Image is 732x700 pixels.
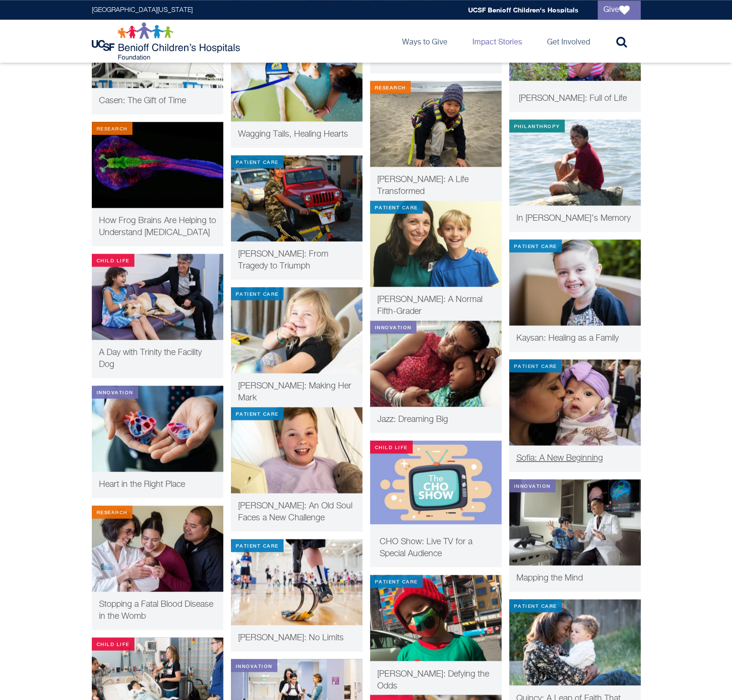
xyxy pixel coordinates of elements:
[231,407,284,420] div: Patient Care
[370,441,502,524] img: The CHO show
[516,334,619,343] span: Kaysan: Healing as a Family
[509,119,641,205] img: After an unthinkable loss, a family finds a sense of purpose in giving back.
[509,239,641,325] img: Kaysan today
[509,599,641,685] img: Quincy: A Leap of Faith That Saved His Life
[370,81,411,94] div: Research
[92,506,223,630] a: Research Stopping a Fatal Blood Disease in the Womb Stopping a Fatal Blood Disease in the Womb
[377,175,469,196] span: [PERSON_NAME]: A Life Transformed
[509,239,562,252] div: Patient Care
[231,155,284,168] div: Patient Care
[231,407,362,531] a: Patient Care Sam [PERSON_NAME]: An Old Soul Faces a New Challenge
[238,634,344,642] span: [PERSON_NAME]: No Limits
[468,6,579,14] a: UCSF Benioff Children's Hospitals
[99,216,216,237] span: How Frog Brains Are Helping to Understand [MEDICAL_DATA]
[238,130,348,139] span: Wagging Tails, Healing Hearts
[92,506,132,518] div: Research
[377,415,448,424] span: Jazz: Dreaming Big
[370,441,413,453] div: Child Life
[539,20,598,63] a: Get Involved
[231,659,277,672] div: Innovation
[394,20,455,63] a: Ways to Give
[99,348,202,369] span: A Day with Trinity the Facility Dog
[377,669,489,690] span: [PERSON_NAME]: Defying the Odds
[380,538,472,558] span: CHO Show: Live TV for a Special Audience
[509,119,565,132] div: Philanthropy
[516,574,583,582] span: Mapping the Mind
[238,250,328,270] span: [PERSON_NAME]: From Tragedy to Triumph
[92,122,223,208] img: How Frog Brains Are Helping Understand Autism
[370,81,502,167] img: Liam
[231,539,362,625] img: Edward: No Limits
[238,382,351,402] span: [PERSON_NAME]: Making Her Mark
[92,254,223,340] img: Watch our beloved facility dog.
[231,287,362,411] a: Patient Care Riley [PERSON_NAME]: Making Her Mark
[377,295,482,316] span: [PERSON_NAME]: A Normal Fifth-Grader
[370,575,423,588] div: Patient Care
[370,201,423,214] div: Patient Care
[370,321,416,334] div: Innovation
[92,254,134,267] div: Child Life
[92,637,134,650] div: Child Life
[509,239,641,352] a: Patient Care Kaysan today Kaysan: Healing as a Family
[509,479,556,492] div: Innovation
[509,479,641,592] a: Innovation Mapping the Mind Mapping the Mind
[516,454,603,463] span: Sofia: A New Beginning
[99,600,213,621] span: Stopping a Fatal Blood Disease in the Womb
[516,214,631,223] span: In [PERSON_NAME]’s Memory
[231,155,362,241] img: Carlos is back on his bike after a devastating accident
[509,359,641,472] a: Patient Care Sofia: A New Beginning Sofia: A New Beginning
[92,506,223,592] img: Stopping a Fatal Blood Disease in the Womb
[370,321,502,433] a: Innovation Jazz' Journey Jazz: Dreaming Big
[99,97,186,105] span: Casen: The Gift of Time
[370,575,502,661] img: theo-thumbnail.png
[370,321,502,407] img: Jazz' Journey
[231,407,362,493] img: Sam
[231,155,362,280] a: Patient Care Carlos is back on his bike after a devastating accident [PERSON_NAME]: From Tragedy ...
[509,359,641,445] img: Sofia: A New Beginning
[92,122,132,135] div: Research
[231,35,362,148] a: Child Life Pet Therapy Wagging Tails, Healing Hearts
[509,599,562,612] div: Patient Care
[92,7,193,13] a: [GEOGRAPHIC_DATA][US_STATE]
[92,386,223,472] img: 3D Heart
[92,122,223,246] a: Research How Frog Brains Are Helping Understand Autism How Frog Brains Are Helping to Understand ...
[509,119,641,232] a: Philanthropy After an unthinkable loss, a family finds a sense of purpose in giving back. In [PER...
[509,359,562,372] div: Patient Care
[598,0,641,20] a: Give
[370,201,502,325] a: Patient Care Alex: A normal Fifth Grader [PERSON_NAME]: A Normal Fifth-Grader
[92,22,242,60] img: Logo for UCSF Benioff Children's Hospitals Foundation
[231,287,284,300] div: Patient Care
[92,386,138,398] div: Innovation
[519,94,627,103] span: [PERSON_NAME]: Full of Life
[370,575,502,699] a: Patient Care [PERSON_NAME]: Defying the Odds
[370,201,502,287] img: Alex: A normal Fifth Grader
[231,539,284,552] div: Patient Care
[238,502,352,522] span: [PERSON_NAME]: An Old Soul Faces a New Challenge
[92,386,223,498] a: Innovation 3D Heart Heart in the Right Place
[509,479,641,565] img: Mapping the Mind
[92,254,223,378] a: Child Life Watch our beloved facility dog. A Day with Trinity the Facility Dog
[370,81,502,205] a: Research Liam [PERSON_NAME]: A Life Transformed
[231,539,362,651] a: Patient Care Edward: No Limits [PERSON_NAME]: No Limits
[370,441,502,567] a: Child Life The CHO show CHO Show: Live TV for a Special Audience
[99,480,185,489] span: Heart in the Right Place
[465,20,530,63] a: Impact Stories
[231,35,362,121] img: Pet Therapy
[231,287,362,373] img: Riley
